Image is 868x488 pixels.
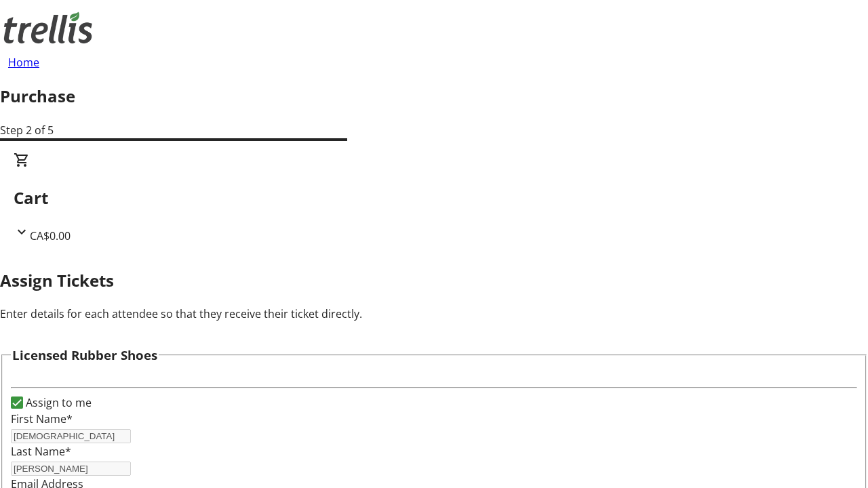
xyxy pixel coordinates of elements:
h2: Cart [14,186,854,210]
span: CA$0.00 [30,228,71,243]
label: Assign to me [23,394,92,411]
label: Last Name* [11,444,71,459]
h3: Licensed Rubber Shoes [12,346,157,365]
label: First Name* [11,411,73,426]
div: CartCA$0.00 [14,152,854,244]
